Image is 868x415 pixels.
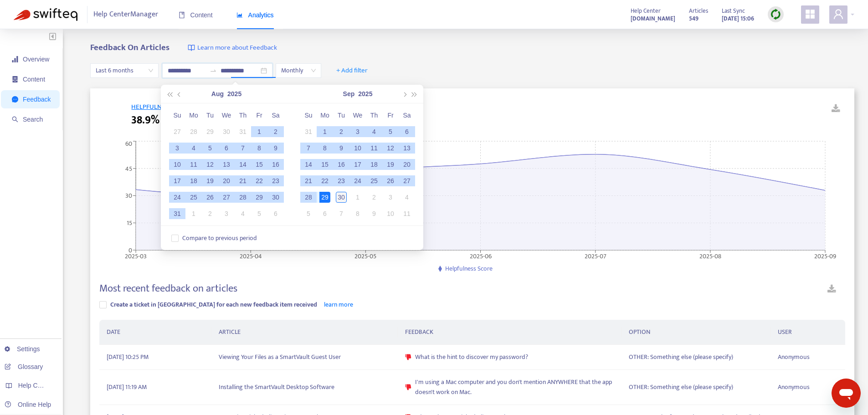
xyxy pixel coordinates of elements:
div: 26 [205,192,216,203]
td: 2025-09-23 [333,173,349,189]
div: 27 [172,126,183,137]
th: ARTICLE [211,320,398,345]
div: 10 [352,143,363,154]
span: 38.9% [131,112,159,128]
th: Fr [251,107,267,123]
td: 2025-10-11 [399,205,415,222]
div: 2 [369,192,380,203]
td: 2025-07-28 [185,123,202,140]
div: 28 [237,192,248,203]
td: 2025-09-06 [267,205,284,222]
span: OTHER: Something else (please specify) [629,382,733,392]
tspan: 2025-04 [240,251,262,261]
div: 4 [401,192,412,203]
td: 2025-08-03 [169,140,185,156]
td: 2025-09-12 [382,140,399,156]
div: 18 [369,159,380,170]
div: 1 [254,126,265,137]
div: 8 [319,143,330,154]
div: 6 [401,126,412,137]
td: 2025-09-28 [300,189,317,205]
div: 5 [254,208,265,219]
div: 18 [188,175,199,186]
b: Feedback On Articles [90,41,169,55]
tspan: 0 [128,245,132,255]
td: 2025-09-04 [235,205,251,222]
a: Learn more about Feedback [188,43,277,53]
button: + Add filter [329,63,375,78]
div: 12 [205,159,216,170]
div: 28 [303,192,314,203]
strong: [DOMAIN_NAME] [631,14,675,24]
button: Aug [211,85,224,103]
button: 2025 [358,85,372,103]
div: 20 [401,159,412,170]
div: 7 [303,143,314,154]
td: 2025-09-03 [218,205,235,222]
td: 2025-08-21 [235,173,251,189]
span: Learn more about Feedback [197,43,277,53]
tspan: 2025-05 [355,251,377,261]
td: 2025-08-14 [235,156,251,173]
div: 27 [401,175,412,186]
td: 2025-08-31 [300,123,317,140]
td: 2025-10-07 [333,205,349,222]
th: Mo [317,107,333,123]
span: swap-right [210,67,217,74]
div: 17 [352,159,363,170]
div: 25 [369,175,380,186]
td: Viewing Your Files as a SmartVault Guest User [211,345,398,370]
div: 1 [188,208,199,219]
span: HELPFULNESS SCORE [131,101,193,113]
span: Analytics [236,11,274,19]
td: 2025-09-27 [399,173,415,189]
strong: 549 [689,14,699,24]
div: 20 [221,175,232,186]
td: 2025-09-24 [349,173,366,189]
td: 2025-09-13 [399,140,415,156]
td: 2025-09-08 [317,140,333,156]
span: Create a ticket in [GEOGRAPHIC_DATA] for each new feedback item received [110,299,317,310]
td: 2025-09-11 [366,140,382,156]
td: 2025-09-19 [382,156,399,173]
span: search [12,116,18,123]
td: 2025-09-21 [300,173,317,189]
td: 2025-10-10 [382,205,399,222]
td: 2025-09-14 [300,156,317,173]
div: 29 [205,126,216,137]
span: area-chart [236,12,243,18]
div: 24 [172,192,183,203]
td: 2025-09-02 [333,123,349,140]
td: 2025-08-31 [169,205,185,222]
div: 29 [254,192,265,203]
div: 4 [237,208,248,219]
td: 2025-09-22 [317,173,333,189]
td: 2025-08-10 [169,156,185,173]
strong: [DATE] 15:06 [722,14,754,24]
div: 16 [270,159,281,170]
span: + Add filter [336,65,368,76]
div: 25 [188,192,199,203]
td: 2025-09-15 [317,156,333,173]
td: 2025-09-29 [317,189,333,205]
div: 14 [303,159,314,170]
span: book [179,12,185,18]
span: Help Centers [18,382,56,389]
th: Sa [399,107,415,123]
tspan: 2025-07 [585,251,606,261]
tspan: 2025-08 [699,251,721,261]
td: Installing the SmartVault Desktop Software [211,370,398,405]
th: Tu [202,107,218,123]
td: 2025-09-09 [333,140,349,156]
button: 2025 [227,85,241,103]
th: Mo [185,107,202,123]
span: Feedback [23,96,51,103]
td: 2025-08-23 [267,173,284,189]
span: Articles [689,6,708,16]
span: Help Center Manager [93,6,158,23]
span: Anonymous [778,382,810,392]
div: 2 [205,208,216,219]
div: 13 [401,143,412,154]
div: 7 [237,143,248,154]
div: 21 [303,175,314,186]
